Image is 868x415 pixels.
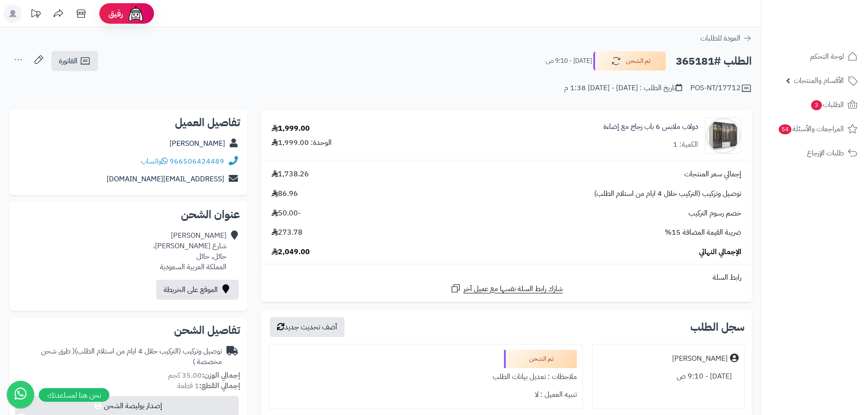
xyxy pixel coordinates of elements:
[676,52,752,71] h2: الطلب #365181
[272,189,298,199] span: 86.96
[272,247,310,257] span: 2,049.00
[272,169,309,179] span: 1,738.26
[811,100,822,110] span: 3
[16,117,240,128] h2: تفاصيل العميل
[177,380,240,391] small: 1 قطعة
[450,283,563,294] a: شارك رابط السلة نفسها مع عميل آخر
[24,5,47,25] a: تحديثات المنصة
[705,118,741,154] img: 1742133607-110103010022.1-90x90.jpg
[603,122,698,132] a: دولاب ملابس 6 باب زجاج مع إضاءة
[270,317,344,337] button: أضف تحديث جديد
[463,284,563,294] span: شارك رابط السلة نفسها مع عميل آخر
[16,346,222,367] div: توصيل وتركيب (التركيب خلال 4 ايام من استلام الطلب)
[810,98,844,111] span: الطلبات
[199,380,240,391] strong: إجمالي القطع:
[688,208,741,219] span: خصم رسوم التركيب
[153,231,226,272] div: [PERSON_NAME] شارع [PERSON_NAME]، حائل، حائل المملكة العربية السعودية
[699,247,741,257] span: الإجمالي النهائي
[794,74,844,87] span: الأقسام والمنتجات
[51,51,98,71] a: الفاتورة
[168,370,240,381] small: 35.00 كجم
[202,370,240,381] strong: إجمالي الوزن:
[593,51,666,71] button: تم الشحن
[673,139,698,150] div: الكمية: 1
[107,174,224,184] a: [EMAIL_ADDRESS][DOMAIN_NAME]
[779,124,791,134] span: 54
[16,209,240,220] h2: عنوان الشحن
[700,33,740,44] span: العودة للطلبات
[272,208,301,219] span: -50.00
[272,123,310,134] div: 1,999.00
[684,169,741,179] span: إجمالي سعر المنتجات
[272,138,332,148] div: الوحدة: 1,999.00
[16,325,240,336] h2: تفاصيل الشحن
[672,354,728,364] div: [PERSON_NAME]
[272,227,303,238] span: 273.78
[810,50,844,63] span: لوحة التحكم
[767,118,863,140] a: المراجعات والأسئلة54
[265,272,748,283] div: رابط السلة
[127,5,145,23] img: ai-face.png
[598,368,739,385] div: [DATE] - 9:10 ص
[767,142,863,164] a: طلبات الإرجاع
[108,8,123,19] span: رفيق
[594,189,741,199] span: توصيل وتركيب (التركيب خلال 4 ايام من استلام الطلب)
[141,156,168,167] a: واتساب
[504,350,577,368] div: تم الشحن
[806,23,859,42] img: logo-2.png
[169,138,225,149] a: [PERSON_NAME]
[665,227,741,238] span: ضريبة القيمة المضافة 15%
[700,33,752,44] a: العودة للطلبات
[690,322,745,333] h3: سجل الطلب
[807,147,844,159] span: طلبات الإرجاع
[169,156,224,167] a: 966506424489
[778,123,844,135] span: المراجعات والأسئلة
[767,46,863,67] a: لوحة التحكم
[767,94,863,116] a: الطلبات3
[690,83,752,94] div: POS-NT/17712
[59,56,77,67] span: الفاتورة
[274,386,576,404] div: تنبيه العميل : لا
[274,368,576,386] div: ملاحظات : تعديل بيانات الطلب
[41,346,222,367] span: ( طرق شحن مخصصة )
[546,56,592,66] small: [DATE] - 9:10 ص
[156,280,239,300] a: الموقع على الخريطة
[564,83,682,93] div: تاريخ الطلب : [DATE] - [DATE] 1:38 م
